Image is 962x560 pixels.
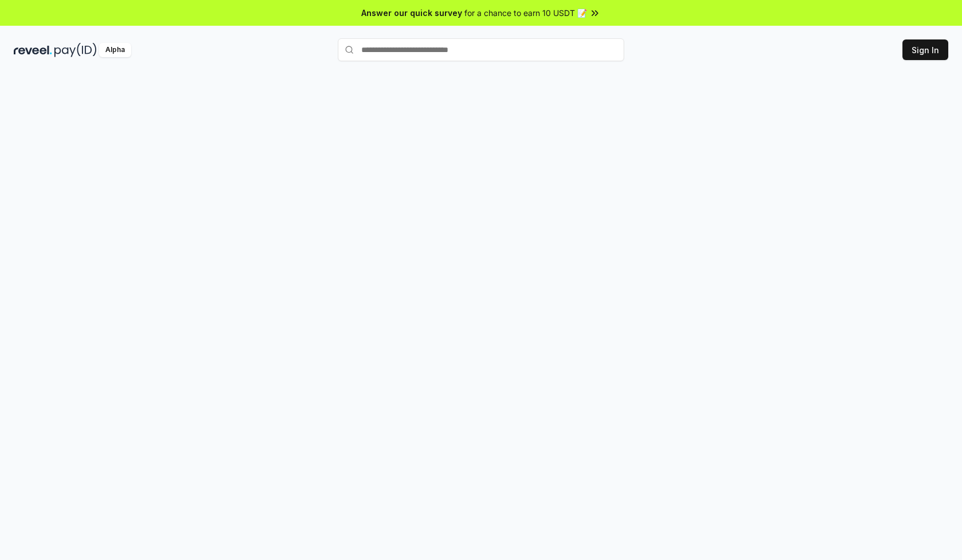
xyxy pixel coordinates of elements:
[54,43,97,57] img: pay_id
[464,7,587,19] span: for a chance to earn 10 USDT 📝
[902,39,948,60] button: Sign In
[361,7,462,19] span: Answer our quick survey
[14,43,52,57] img: reveel_dark
[99,43,131,57] div: Alpha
